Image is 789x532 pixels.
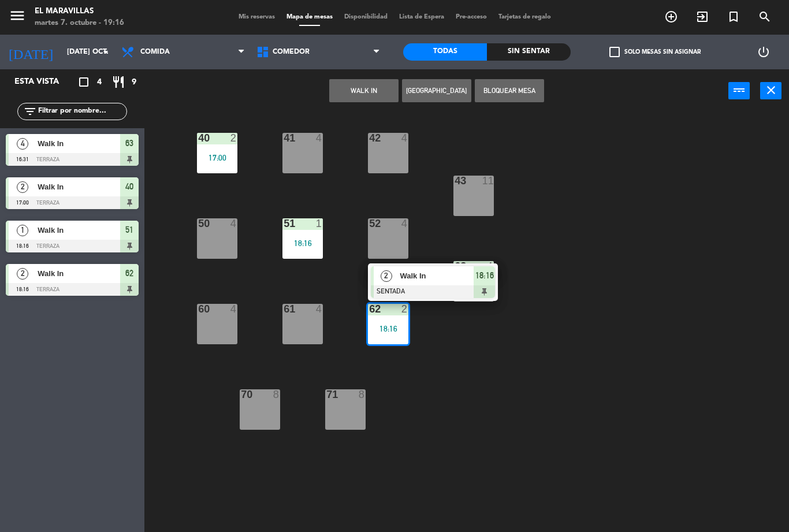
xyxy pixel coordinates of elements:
[125,266,133,280] span: 62
[455,176,455,186] div: 43
[17,181,28,193] span: 2
[125,136,133,150] span: 63
[760,82,781,99] button: close
[77,75,91,89] i: crop_square
[369,304,370,314] div: 62
[125,223,133,237] span: 51
[198,133,199,143] div: 40
[475,79,544,102] button: Bloquear Mesa
[393,14,450,20] span: Lista de Espera
[403,43,487,61] div: Todas
[197,154,237,162] div: 17:00
[38,224,120,236] span: Walk In
[401,133,408,143] div: 4
[368,325,408,333] div: 18:16
[99,45,113,59] i: arrow_drop_down
[369,133,370,143] div: 42
[687,7,718,27] span: WALK IN
[17,138,28,150] span: 4
[273,389,280,400] div: 8
[450,14,493,20] span: Pre-acceso
[609,47,620,57] span: check_box_outline_blank
[241,389,241,400] div: 70
[359,389,366,400] div: 8
[273,48,310,56] span: Comedor
[656,7,687,27] span: RESERVAR MESA
[369,218,370,229] div: 52
[17,225,28,236] span: 1
[230,133,237,143] div: 2
[38,181,120,193] span: Walk In
[316,133,323,143] div: 4
[475,269,494,282] span: 18:16
[749,7,780,27] span: BUSCAR
[38,137,120,150] span: Walk In
[9,7,26,24] i: menu
[402,79,471,102] button: [GEOGRAPHIC_DATA]
[281,14,338,20] span: Mapa de mesas
[282,239,323,247] div: 18:16
[455,261,455,271] div: 63
[482,176,494,186] div: 11
[140,48,170,56] span: Comida
[111,75,125,89] i: restaurant
[35,17,124,29] div: martes 7. octubre - 19:16
[38,267,120,280] span: Walk In
[728,82,750,99] button: power_input
[400,270,474,282] span: Walk In
[284,304,284,314] div: 61
[198,218,199,229] div: 50
[132,76,136,89] span: 9
[35,6,124,17] div: El Maravillas
[493,14,557,20] span: Tarjetas de regalo
[230,218,237,229] div: 4
[487,261,494,271] div: 4
[727,10,740,24] i: turned_in_not
[401,304,408,314] div: 2
[381,270,392,282] span: 2
[198,304,199,314] div: 60
[764,83,778,97] i: close
[6,75,83,89] div: Esta vista
[233,14,281,20] span: Mis reservas
[17,268,28,280] span: 2
[23,105,37,118] i: filter_list
[401,218,408,229] div: 4
[718,7,749,27] span: Reserva especial
[609,47,701,57] label: Solo mesas sin asignar
[329,79,399,102] button: WALK IN
[125,180,133,194] span: 40
[326,389,327,400] div: 71
[664,10,678,24] i: add_circle_outline
[97,76,102,89] span: 4
[757,45,771,59] i: power_settings_new
[732,83,746,97] i: power_input
[284,133,284,143] div: 41
[9,7,26,28] button: menu
[695,10,709,24] i: exit_to_app
[284,218,284,229] div: 51
[230,304,237,314] div: 4
[758,10,772,24] i: search
[37,105,126,118] input: Filtrar por nombre...
[338,14,393,20] span: Disponibilidad
[487,43,571,61] div: Sin sentar
[316,218,323,229] div: 1
[316,304,323,314] div: 4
